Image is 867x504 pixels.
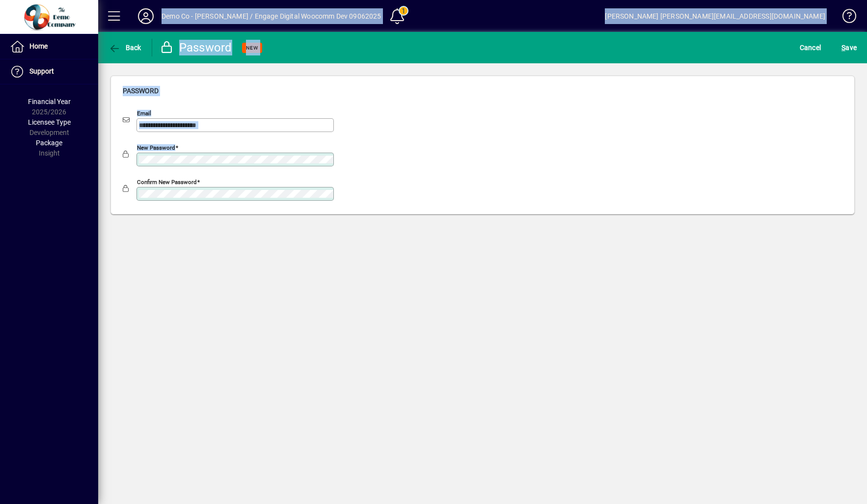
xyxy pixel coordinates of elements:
[29,42,48,50] span: Home
[26,26,108,33] div: Domain: [DOMAIN_NAME]
[108,44,141,52] span: Back
[27,57,34,65] img: tab_domain_overview_orange.svg
[123,87,159,95] span: Password
[5,59,98,84] a: Support
[29,67,54,75] span: Support
[98,39,152,56] app-page-header-button: Back
[841,40,857,55] span: ave
[108,58,165,64] div: Keywords by Traffic
[27,16,48,24] div: v 4.0.25
[36,139,62,147] span: Package
[797,39,824,56] button: Cancel
[16,26,24,33] img: website_grey.svg
[841,44,845,52] span: S
[605,8,825,24] div: [PERSON_NAME] [PERSON_NAME][EMAIL_ADDRESS][DOMAIN_NAME]
[28,98,71,106] span: Financial Year
[160,40,232,55] div: Password
[137,110,151,117] mat-label: Email
[162,8,381,24] div: Demo Co - [PERSON_NAME] / Engage Digital Woocomm Dev 09062025
[98,57,106,65] img: tab_keywords_by_traffic_grey.svg
[28,118,71,126] span: Licensee Type
[106,39,144,56] button: Back
[839,39,859,56] button: Save
[800,40,821,55] span: Cancel
[835,2,855,34] a: Knowledge Base
[5,34,98,59] a: Home
[137,179,197,186] mat-label: Confirm new password
[137,144,175,151] mat-label: New password
[246,45,258,51] span: NEW
[16,16,24,24] img: logo_orange.svg
[130,7,162,25] button: Profile
[37,58,88,64] div: Domain Overview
